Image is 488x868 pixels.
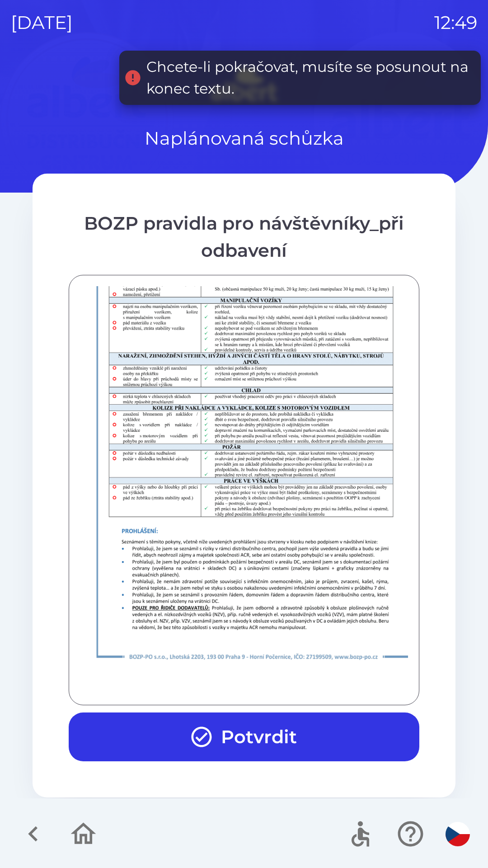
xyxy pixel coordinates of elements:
p: Naplánovaná schůzka [145,125,344,152]
div: Chcete-li pokračovat, musíte se posunout na konec textu. [146,56,472,99]
p: [DATE] [11,9,73,36]
img: cs flag [446,822,470,846]
img: t5iKY4Cocv4gECBCogIEgBgIECBAgQIAAAQIEDAQNECBAgAABAgQIECCwAh4EVRAgQIAAAQIECBAg4EHQAAECBAgQIECAAAEC... [80,173,431,669]
p: 12:49 [434,9,477,36]
img: Logo [33,63,455,107]
button: Potvrdit [69,712,419,761]
div: BOZP pravidla pro návštěvníky_při odbavení [69,210,419,264]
